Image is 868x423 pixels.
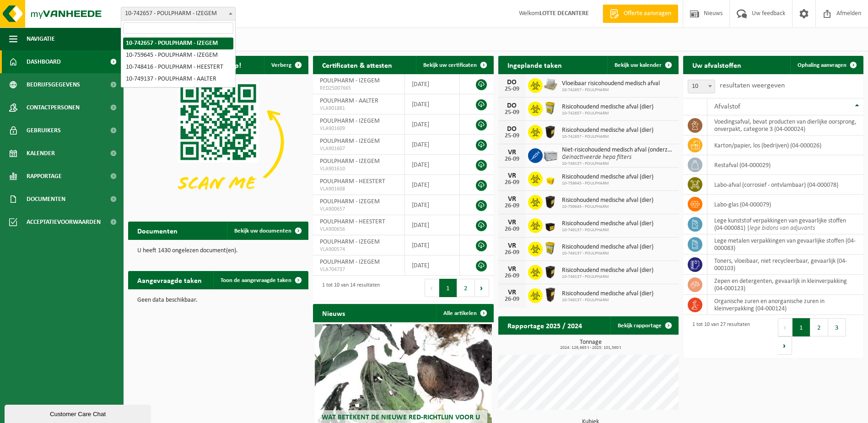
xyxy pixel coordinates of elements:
span: VLA901607 [320,145,398,152]
span: Acceptatievoorwaarden [27,211,101,233]
img: LP-SB-00045-CRB-21 [543,100,558,116]
span: POULPHARM - IZEGEM [320,118,380,125]
button: 3 [828,318,846,336]
div: 26-09 [503,249,521,256]
h2: Nieuws [313,304,354,322]
a: Bekijk rapportage [610,316,678,335]
div: DO [503,125,521,133]
i: lege bidons van adjuvants [749,225,815,232]
span: VLA901881 [320,105,398,112]
td: [DATE] [405,114,460,135]
span: Navigatie [27,27,55,50]
button: 1 [793,318,810,336]
span: Risicohoudend medische afval (dier) [562,174,653,181]
img: LP-SB-00050-HPE-51 [543,264,558,279]
span: RED25007665 [320,85,398,92]
span: 10-749137 - POULPHARM [562,251,653,256]
a: Bekijk uw certificaten [416,56,493,74]
img: LP-SB-00030-HPE-51 [543,217,558,233]
img: PB-LB-0680-HPE-GY-11 [543,147,558,163]
td: zepen en detergenten, gevaarlijk in kleinverpakking (04-000123) [707,275,863,295]
span: POULPHARM - IZEGEM [320,259,380,266]
span: 10-749137 - POULPHARM [562,274,653,280]
div: 1 tot 10 van 14 resultaten [318,278,380,298]
td: [DATE] [405,195,460,215]
span: 10-742657 - POULPHARM [562,134,653,140]
td: labo-glas (04-000079) [707,195,863,214]
p: Geen data beschikbaar. [137,297,299,304]
span: 10-759645 - POULPHARM [562,181,653,186]
div: VR [503,149,521,156]
label: resultaten weergeven [720,82,785,89]
a: Bekijk uw kalender [607,56,678,74]
div: 25-09 [503,86,521,92]
span: POULPHARM - IZEGEM [320,138,380,145]
div: DO [503,102,521,109]
h2: Certificaten & attesten [313,56,401,74]
h2: Ingeplande taken [498,56,571,74]
span: POULPHARM - IZEGEM [320,77,380,84]
img: LP-SB-00045-CRB-21 [543,240,558,256]
span: 10-742657 - POULPHARM [562,87,660,93]
h2: Rapportage 2025 / 2024 [498,316,591,334]
span: 2024: 129,665 t - 2025: 101,560 t [503,346,679,350]
span: Rapportage [27,165,62,188]
span: Verberg [271,62,291,68]
span: Toon de aangevraagde taken [221,277,291,283]
span: Risicohoudend medische afval (dier) [562,103,653,111]
img: LP-SB-00060-HPE-51 [543,287,558,303]
button: Next [475,279,489,297]
span: VLA704737 [320,266,398,273]
li: 10-749137 - POULPHARM - AALTER [123,73,233,85]
div: DO [503,79,521,86]
td: lege metalen verpakkingen van gevaarlijke stoffen (04-000083) [707,234,863,255]
iframe: chat widget [5,403,153,423]
span: 10-749137 - POULPHARM [562,298,653,303]
div: VR [503,195,521,203]
span: 10 [688,80,715,93]
h3: Tonnage [503,339,679,350]
span: Bekijk uw certificaten [423,62,477,68]
span: VLA901608 [320,185,398,193]
div: 26-09 [503,226,521,233]
div: VR [503,172,521,179]
button: 2 [457,279,475,297]
div: 25-09 [503,133,521,139]
img: LP-SB-00030-HPE-22 [543,170,558,186]
div: VR [503,289,521,296]
a: Offerte aanvragen [603,5,678,23]
td: [DATE] [405,175,460,195]
td: [DATE] [405,235,460,255]
span: 10-742657 - POULPHARM - IZEGEM [121,7,235,20]
span: Ophaling aanvragen [798,62,846,68]
span: POULPHARM - IZEGEM [320,239,380,245]
td: labo-afval (corrosief - ontvlambaar) (04-000078) [707,175,863,195]
td: restafval (04-000029) [707,155,863,175]
div: VR [503,219,521,226]
span: Afvalstof [714,103,740,110]
span: Risicohoudend medische afval (dier) [562,197,653,204]
span: Bekijk uw kalender [615,62,662,68]
span: 10-759645 - POULPHARM [562,204,653,210]
span: 10-749137 - POULPHARM [562,228,653,233]
a: Toon de aangevraagde taken [213,271,307,289]
td: [DATE] [405,94,460,114]
span: VLA901610 [320,165,398,173]
td: [DATE] [405,135,460,155]
span: Gebruikers [27,119,61,142]
span: Risicohoudend medische afval (dier) [562,267,653,274]
span: Vloeibaar risicohoudend medisch afval [562,80,660,87]
span: 10-742657 - POULPHARM [562,111,653,116]
span: Dashboard [27,50,61,73]
div: VR [503,266,521,273]
span: Bedrijfsgegevens [27,73,80,96]
h2: Documenten [128,222,187,239]
td: karton/papier, los (bedrijven) (04-000026) [707,136,863,155]
div: 26-09 [503,179,521,186]
button: Verberg [264,56,307,74]
div: 26-09 [503,156,521,163]
span: VLA900656 [320,226,398,233]
button: Previous [425,279,439,297]
span: Kalender [27,142,55,165]
span: POULPHARM - AALTER [320,98,378,104]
